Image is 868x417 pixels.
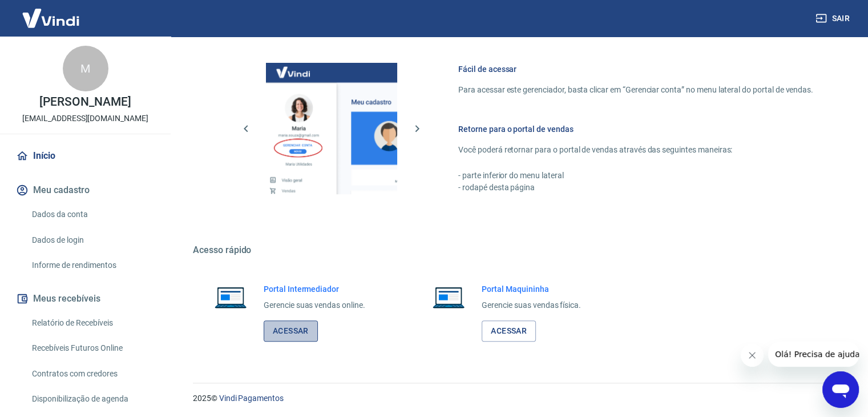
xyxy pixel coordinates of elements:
img: Vindi [14,1,88,35]
a: Acessar [482,320,536,342]
p: [PERSON_NAME] [39,96,131,108]
button: Meu cadastro [14,178,157,203]
p: - parte inferior do menu lateral [458,170,813,182]
a: Acessar [264,320,318,342]
a: Disponibilização de agenda [27,387,157,411]
iframe: Button to launch messaging window [822,371,859,408]
h6: Portal Maquininha [482,283,581,295]
p: 2025 © [193,392,841,404]
a: Início [14,143,157,169]
iframe: Close message [741,344,764,367]
a: Contratos com credores [27,362,157,386]
img: Imagem de um notebook aberto [207,283,255,311]
h6: Fácil de acessar [458,63,813,75]
a: Recebíveis Futuros Online [27,336,157,360]
p: - rodapé desta página [458,182,813,194]
a: Vindi Pagamentos [219,394,284,403]
p: [EMAIL_ADDRESS][DOMAIN_NAME] [22,113,148,125]
button: Meus recebíveis [14,286,157,311]
p: Gerencie suas vendas física. [482,299,581,311]
a: Dados de login [27,228,157,252]
p: Gerencie suas vendas online. [264,299,365,311]
a: Informe de rendimentos [27,254,157,277]
img: Imagem de um notebook aberto [425,283,473,311]
span: Olá! Precisa de ajuda? [7,8,96,17]
h5: Acesso rápido [193,244,841,256]
h6: Portal Intermediador [264,283,365,295]
p: Para acessar este gerenciador, basta clicar em “Gerenciar conta” no menu lateral do portal de ven... [458,84,813,96]
a: Dados da conta [27,203,157,226]
p: Você poderá retornar para o portal de vendas através das seguintes maneiras: [458,144,813,156]
a: Relatório de Recebíveis [27,311,157,335]
h6: Retorne para o portal de vendas [458,123,813,135]
img: Imagem da dashboard mostrando o botão de gerenciar conta na sidebar no lado esquerdo [266,63,397,194]
iframe: Message from company [768,342,859,367]
button: Sair [813,8,854,29]
div: M [63,46,108,91]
